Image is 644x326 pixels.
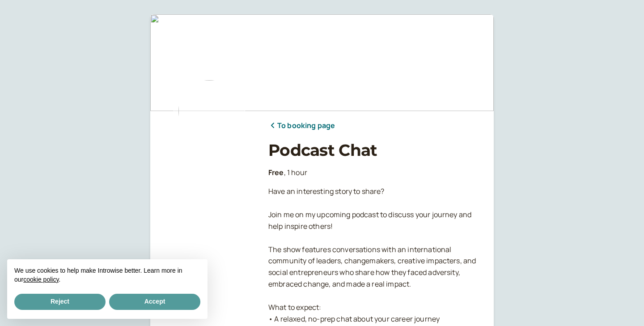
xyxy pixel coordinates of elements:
[268,141,479,160] h1: Podcast Chat
[268,120,335,132] a: To booking page
[7,259,208,292] div: We use cookies to help make Introwise better. Learn more in our .
[14,294,106,310] button: Reject
[23,276,59,283] a: cookie policy
[268,167,284,177] b: Free
[109,294,200,310] button: Accept
[268,167,479,179] p: , 1 hour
